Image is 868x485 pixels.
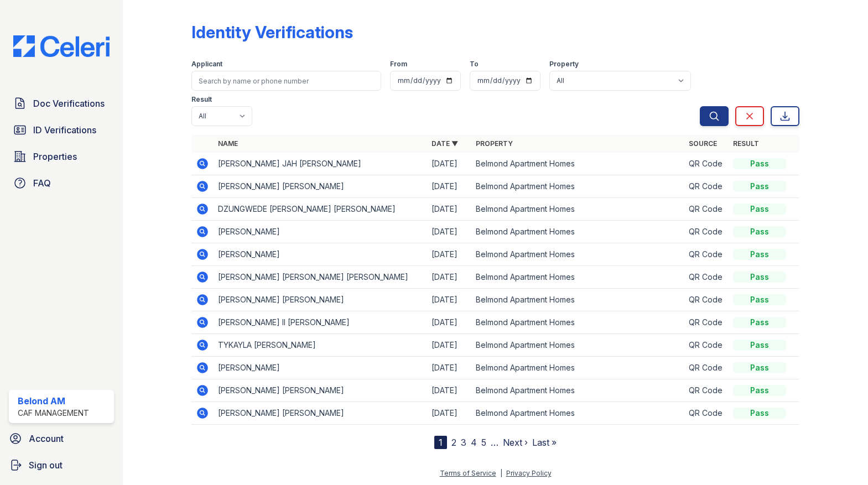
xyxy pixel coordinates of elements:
[471,153,685,175] td: Belmond Apartment Homes
[471,289,685,311] td: Belmond Apartment Homes
[684,243,729,266] td: QR Code
[684,198,729,221] td: QR Code
[471,198,685,221] td: Belmond Apartment Homes
[4,454,118,476] a: Sign out
[9,92,114,114] a: Doc Verifications
[471,334,685,357] td: Belmond Apartment Homes
[471,221,685,243] td: Belmond Apartment Homes
[684,379,729,402] td: QR Code
[29,458,63,472] span: Sign out
[427,379,471,402] td: [DATE]
[214,311,427,334] td: [PERSON_NAME] II [PERSON_NAME]
[214,243,427,266] td: [PERSON_NAME]
[549,60,579,69] label: Property
[684,311,729,334] td: QR Code
[427,289,471,311] td: [DATE]
[214,153,427,175] td: [PERSON_NAME] JAH [PERSON_NAME]
[733,226,786,237] div: Pass
[733,385,786,396] div: Pass
[214,221,427,243] td: [PERSON_NAME]
[33,150,77,163] span: Properties
[471,266,685,289] td: Belmond Apartment Homes
[684,153,729,175] td: QR Code
[427,198,471,221] td: [DATE]
[427,402,471,425] td: [DATE]
[733,139,759,148] a: Result
[427,175,471,198] td: [DATE]
[427,311,471,334] td: [DATE]
[733,362,786,373] div: Pass
[214,357,427,379] td: [PERSON_NAME]
[214,175,427,198] td: [PERSON_NAME] [PERSON_NAME]
[471,437,477,448] a: 4
[470,60,479,69] label: To
[427,266,471,289] td: [DATE]
[506,469,552,477] a: Privacy Policy
[684,357,729,379] td: QR Code
[733,340,786,351] div: Pass
[434,436,447,449] div: 1
[214,402,427,425] td: [PERSON_NAME] [PERSON_NAME]
[9,172,114,194] a: FAQ
[684,266,729,289] td: QR Code
[427,243,471,266] td: [DATE]
[684,221,729,243] td: QR Code
[503,437,528,448] a: Next ›
[4,427,118,450] a: Account
[390,60,407,69] label: From
[451,437,456,448] a: 2
[532,437,557,448] a: Last »
[733,158,786,169] div: Pass
[733,408,786,419] div: Pass
[214,289,427,311] td: [PERSON_NAME] [PERSON_NAME]
[461,437,466,448] a: 3
[440,469,496,477] a: Terms of Service
[684,334,729,357] td: QR Code
[33,123,96,137] span: ID Verifications
[191,22,353,42] div: Identity Verifications
[481,437,486,448] a: 5
[18,408,89,419] div: CAF Management
[191,71,382,91] input: Search by name or phone number
[427,334,471,357] td: [DATE]
[191,95,212,104] label: Result
[684,402,729,425] td: QR Code
[471,243,685,266] td: Belmond Apartment Homes
[427,221,471,243] td: [DATE]
[476,139,513,148] a: Property
[214,379,427,402] td: [PERSON_NAME] [PERSON_NAME]
[733,272,786,283] div: Pass
[491,436,498,449] span: …
[500,469,502,477] div: |
[427,153,471,175] td: [DATE]
[471,175,685,198] td: Belmond Apartment Homes
[684,175,729,198] td: QR Code
[733,204,786,215] div: Pass
[214,334,427,357] td: TYKAYLA [PERSON_NAME]
[218,139,238,148] a: Name
[33,176,51,190] span: FAQ
[471,402,685,425] td: Belmond Apartment Homes
[214,198,427,221] td: DZUNGWEDE [PERSON_NAME] [PERSON_NAME]
[4,35,118,57] img: CE_Logo_Blue-a8612792a0a2168367f1c8372b55b34899dd931a85d93a1a3d3e32e68fde9ad4.png
[689,139,717,148] a: Source
[733,294,786,305] div: Pass
[733,181,786,192] div: Pass
[33,97,105,110] span: Doc Verifications
[684,289,729,311] td: QR Code
[18,394,89,408] div: Belond AM
[733,317,786,328] div: Pass
[191,60,222,69] label: Applicant
[9,145,114,168] a: Properties
[427,357,471,379] td: [DATE]
[214,266,427,289] td: [PERSON_NAME] [PERSON_NAME] [PERSON_NAME]
[471,311,685,334] td: Belmond Apartment Homes
[29,432,64,445] span: Account
[432,139,458,148] a: Date ▼
[733,249,786,260] div: Pass
[9,119,114,141] a: ID Verifications
[471,379,685,402] td: Belmond Apartment Homes
[471,357,685,379] td: Belmond Apartment Homes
